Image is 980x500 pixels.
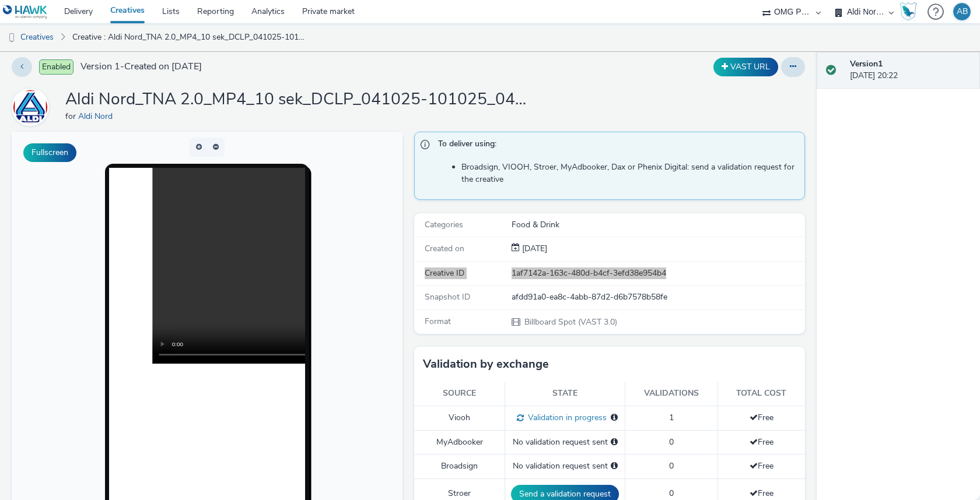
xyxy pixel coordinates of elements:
span: Creative ID [425,267,464,279]
span: Free [750,412,773,423]
div: Food & Drink [512,219,804,231]
img: undefined Logo [3,5,48,19]
div: afdd91a0-ea8c-4abb-87d2-d6b7578b58fe [512,291,804,303]
a: Aldi Nord [12,101,54,112]
th: State [505,382,625,406]
span: Created on [425,243,464,254]
span: 0 [669,488,674,499]
div: 1af7142a-163c-480d-b4cf-3efd38e954b4 [512,267,804,279]
th: Source [414,382,505,406]
span: for [65,111,78,122]
div: No validation request sent [511,460,619,472]
button: Fullscreen [23,143,76,162]
span: Format [425,316,451,327]
strong: Version 1 [850,58,883,69]
h3: Validation by exchange [423,355,549,373]
a: Creative : Aldi Nord_TNA 2.0_MP4_10 sek_DCLP_041025-101025_041025#KW 41 [66,23,311,51]
div: Creation 04 October 2025, 20:22 [520,243,547,255]
div: Duplicate the creative as a VAST URL [710,58,781,76]
img: dooh [6,32,17,44]
li: Broadsign, VIOOH, Stroer, MyAdbooker, Dax or Phenix Digital: send a validation request for the cr... [461,161,799,185]
span: Free [750,488,773,499]
span: Validation in progress [524,412,607,423]
span: Version 1 - Created on [DATE] [80,60,202,73]
th: Total cost [717,382,805,406]
span: Snapshot ID [425,291,470,302]
span: 1 [669,412,674,423]
div: Please select a deal below and click on Send to send a validation request to Broadsign. [611,460,618,472]
span: To deliver using: [438,138,793,153]
button: VAST URL [713,58,778,76]
span: [DATE] [520,243,547,254]
span: Free [750,436,773,448]
span: 0 [669,460,674,471]
div: No validation request sent [511,436,619,448]
div: AB [957,3,968,20]
td: MyAdbooker [414,430,505,454]
h1: Aldi Nord_TNA 2.0_MP4_10 sek_DCLP_041025-101025_041025#KW 41 [65,89,532,111]
span: Enabled [39,59,73,75]
a: Aldi Nord [78,111,117,122]
td: Broadsign [414,455,505,478]
img: Aldi Nord [13,90,47,125]
span: Billboard Spot (VAST 3.0) [523,316,617,328]
a: Hawk Academy [900,2,922,21]
span: 0 [669,436,674,448]
div: Please select a deal below and click on Send to send a validation request to MyAdbooker. [611,436,618,448]
span: Free [750,460,773,471]
td: Viooh [414,406,505,430]
span: Categories [425,219,463,230]
img: Hawk Academy [900,2,917,21]
div: [DATE] 20:22 [850,58,971,82]
th: Validations [625,382,717,406]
